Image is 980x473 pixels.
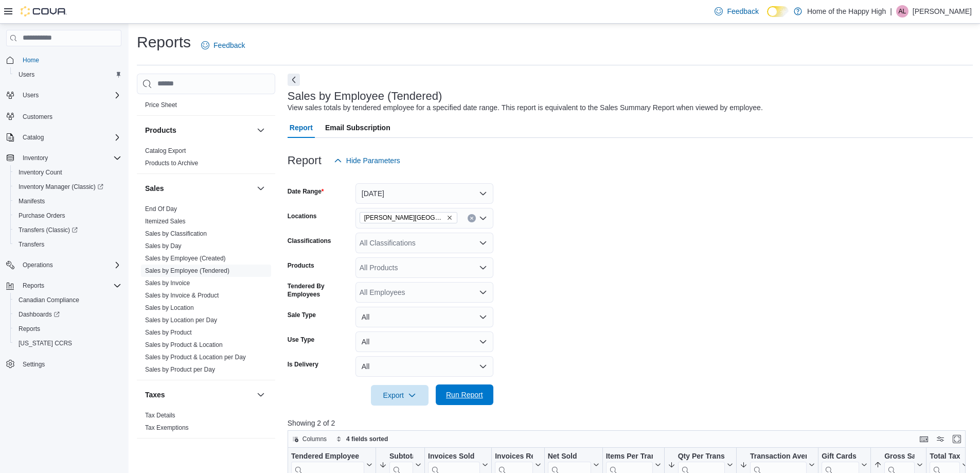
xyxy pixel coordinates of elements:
[10,307,126,322] a: Dashboards
[19,358,49,371] a: Settings
[547,452,591,462] div: Net Sold
[23,113,52,121] span: Customers
[145,411,175,419] span: Tax Details
[371,385,429,406] button: Export
[2,258,126,272] button: Operations
[10,67,126,82] button: Users
[21,6,67,16] img: Cova
[913,5,972,17] p: [PERSON_NAME]
[14,195,121,207] span: Manifests
[288,74,300,86] button: Next
[19,54,121,66] span: Home
[6,48,121,398] nav: Complex example
[288,102,763,113] div: View sales totals by tendered employee for a specified date range. This report is equivalent to t...
[377,385,422,406] span: Export
[145,230,207,237] a: Sales by Classification
[767,6,789,17] input: Dark Mode
[355,183,493,204] button: [DATE]
[23,56,39,64] span: Home
[678,452,724,462] div: Qty Per Transaction
[934,433,947,445] button: Display options
[750,452,807,462] div: Transaction Average
[14,181,121,193] span: Inventory Manager (Classic)
[291,452,364,462] div: Tendered Employee
[10,180,126,194] a: Inventory Manager (Classic)
[2,52,126,67] button: Home
[19,110,121,122] span: Customers
[479,239,487,247] button: Open list of options
[145,242,182,250] span: Sales by Day
[14,195,49,207] a: Manifests
[346,435,388,443] span: 4 fields sorted
[19,279,121,292] span: Reports
[23,360,45,369] span: Settings
[145,205,177,213] a: End Of Day
[19,54,43,66] a: Home
[19,296,79,304] span: Canadian Compliance
[10,223,126,237] a: Transfers (Classic)
[145,365,215,374] span: Sales by Product per Day
[14,224,121,236] span: Transfers (Classic)
[288,187,324,196] label: Date Range
[19,226,78,234] span: Transfers (Classic)
[19,212,65,220] span: Purchase Orders
[14,294,83,306] a: Canadian Compliance
[145,353,246,361] span: Sales by Product & Location per Day
[197,35,249,56] a: Feedback
[727,6,758,16] span: Feedback
[14,209,121,222] span: Purchase Orders
[255,389,267,401] button: Taxes
[288,433,331,445] button: Columns
[19,152,121,164] span: Inventory
[19,71,34,79] span: Users
[14,166,121,179] span: Inventory Count
[288,418,973,428] p: Showing 2 of 2
[918,433,930,445] button: Keyboard shortcuts
[2,151,126,165] button: Inventory
[364,213,444,223] span: [PERSON_NAME][GEOGRAPHIC_DATA] - Fire & Flower
[145,242,182,250] a: Sales by Day
[14,166,66,179] a: Inventory Count
[145,147,186,155] span: Catalog Export
[19,259,57,271] button: Operations
[14,224,82,236] a: Transfers (Classic)
[468,214,476,222] button: Clear input
[255,124,267,136] button: Products
[19,131,121,144] span: Catalog
[145,354,246,361] a: Sales by Product & Location per Day
[19,279,48,292] button: Reports
[479,288,487,296] button: Open list of options
[23,261,53,269] span: Operations
[355,356,493,377] button: All
[605,452,652,462] div: Items Per Transaction
[14,181,108,193] a: Inventory Manager (Classic)
[288,154,322,167] h3: Report
[884,452,915,462] div: Gross Sales
[145,183,253,194] button: Sales
[145,183,164,194] h3: Sales
[428,452,480,462] div: Invoices Sold
[145,390,253,400] button: Taxes
[19,259,121,271] span: Operations
[10,336,126,351] button: [US_STATE] CCRS
[896,5,908,17] div: Adam Lamoureux
[14,337,76,349] a: [US_STATE] CCRS
[145,125,176,135] h3: Products
[10,237,126,252] button: Transfers
[2,88,126,102] button: Users
[19,183,103,191] span: Inventory Manager (Classic)
[145,424,189,432] span: Tax Exemptions
[145,267,229,275] span: Sales by Employee (Tendered)
[145,279,190,287] a: Sales by Invoice
[10,165,126,180] button: Inventory Count
[389,452,413,462] div: Subtotal
[145,267,229,274] a: Sales by Employee (Tendered)
[145,217,186,225] span: Itemized Sales
[14,294,121,306] span: Canadian Compliance
[145,317,217,324] a: Sales by Location per Day
[23,154,48,162] span: Inventory
[2,357,126,372] button: Settings
[288,336,314,344] label: Use Type
[288,311,316,319] label: Sale Type
[145,341,223,349] span: Sales by Product & Location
